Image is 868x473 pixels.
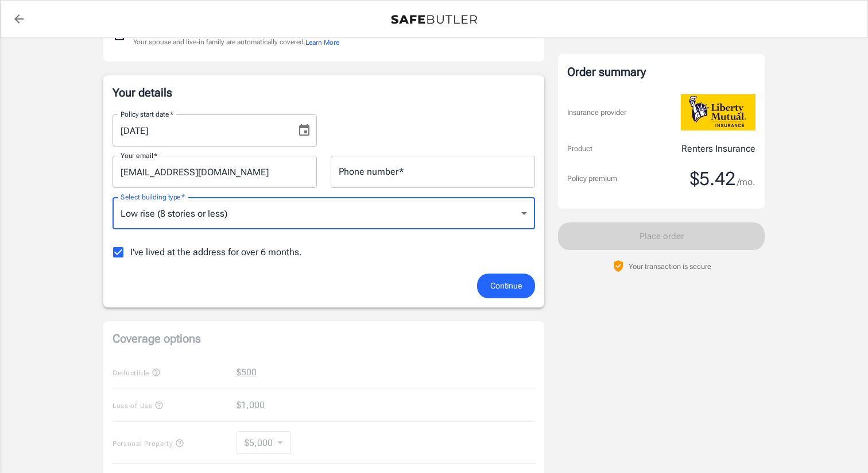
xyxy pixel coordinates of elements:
label: Policy start date [121,109,173,119]
input: MM/DD/YYYY [113,114,288,147]
span: $5.42 [690,167,735,190]
label: Your email [121,151,157,160]
input: Enter number [331,156,535,188]
a: back to quotes [7,7,30,30]
button: Learn More [305,37,339,48]
label: Select building type [121,192,185,202]
span: Continue [490,279,522,293]
p: Product [567,143,592,155]
button: Continue [477,274,535,298]
input: Enter email [113,156,317,188]
button: Choose date, selected date is Aug 13, 2025 [293,119,316,142]
span: I've lived at the address for over 6 months. [130,245,302,259]
div: Order summary [567,63,755,80]
img: Back to quotes [391,15,477,24]
span: /mo. [737,174,755,190]
p: Your spouse and live-in family are automatically covered. [133,37,339,48]
div: Low rise (8 stories or less) [113,197,535,229]
p: Policy premium [567,173,617,184]
p: Your transaction is secure [629,261,711,272]
p: Insurance provider [567,107,626,118]
p: Your details [113,84,535,101]
img: Liberty Mutual [681,94,755,130]
p: Renters Insurance [681,142,755,156]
